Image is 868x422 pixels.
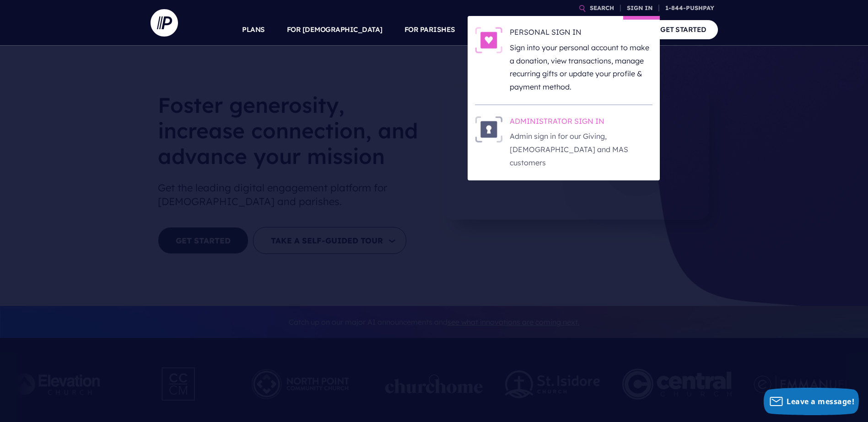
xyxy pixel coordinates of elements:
button: Leave a message! [764,388,859,415]
p: Admin sign in for our Giving, [DEMOGRAPHIC_DATA] and MAS customers [510,130,652,169]
a: SOLUTIONS [477,14,518,46]
img: PERSONAL SIGN IN - Illustration [475,27,502,53]
a: FOR PARISHES [404,14,455,46]
img: ADMINISTRATOR SIGN IN - Illustration [475,116,502,142]
a: PERSONAL SIGN IN - Illustration PERSONAL SIGN IN Sign into your personal account to make a donati... [475,27,652,94]
a: ADMINISTRATOR SIGN IN - Illustration ADMINISTRATOR SIGN IN Admin sign in for our Giving, [DEMOGRA... [475,116,652,169]
h6: ADMINISTRATOR SIGN IN [510,116,652,130]
a: EXPLORE [539,14,571,46]
span: Leave a message! [787,396,854,406]
a: PLANS [242,14,265,46]
a: FOR [DEMOGRAPHIC_DATA] [287,14,383,46]
h6: PERSONAL SIGN IN [510,27,652,41]
a: GET STARTED [649,20,718,39]
a: COMPANY [593,14,627,46]
p: Sign into your personal account to make a donation, view transactions, manage recurring gifts or ... [510,41,652,94]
